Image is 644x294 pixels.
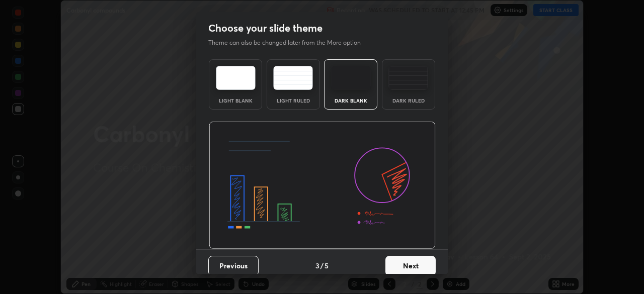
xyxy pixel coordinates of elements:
img: darkThemeBanner.d06ce4a2.svg [209,122,436,249]
h4: 5 [325,260,329,271]
div: Dark Blank [331,98,371,103]
img: darkRuledTheme.de295e13.svg [388,66,428,90]
img: lightTheme.e5ed3b09.svg [216,66,256,90]
button: Previous [208,256,259,276]
h4: / [320,260,324,271]
p: Theme can also be changed later from the More option [208,38,371,47]
h4: 3 [315,260,319,271]
button: Next [385,256,436,276]
h2: Choose your slide theme [208,22,323,35]
div: Light Ruled [273,98,313,103]
div: Light Blank [215,98,256,103]
img: darkTheme.f0cc69e5.svg [331,66,371,90]
img: lightRuledTheme.5fabf969.svg [273,66,313,90]
div: Dark Ruled [388,98,429,103]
